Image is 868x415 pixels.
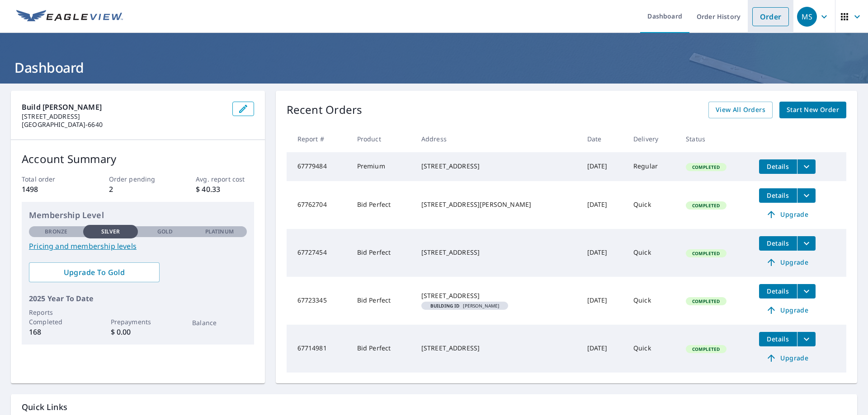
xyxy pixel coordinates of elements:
[764,239,792,247] span: Details
[626,325,679,373] td: Quick
[22,121,225,129] p: [GEOGRAPHIC_DATA]-6640
[430,303,460,308] em: Building ID
[787,104,839,116] span: Start New Order
[22,151,254,167] p: Account Summary
[196,184,254,195] p: $ 40.33
[797,159,816,174] button: filesDropdownBtn-67779484
[764,335,792,343] span: Details
[11,58,857,77] h1: Dashboard
[759,188,797,203] button: detailsBtn-67762704
[350,181,414,229] td: Bid Perfect
[626,126,679,152] th: Delivery
[626,229,679,277] td: Quick
[797,7,817,27] div: MS
[111,317,165,326] p: Prepayments
[101,228,120,236] p: Silver
[764,209,810,220] span: Upgrade
[687,346,725,352] span: Completed
[205,228,234,236] p: Platinum
[421,162,573,171] div: [STREET_ADDRESS]
[350,325,414,373] td: Bid Perfect
[287,277,350,325] td: 67723345
[287,152,350,181] td: 67779484
[759,207,816,222] a: Upgrade
[350,126,414,152] th: Product
[29,209,247,221] p: Membership Level
[797,284,816,298] button: filesDropdownBtn-67723345
[22,174,80,184] p: Total order
[29,326,83,337] p: 168
[22,102,225,112] p: Build [PERSON_NAME]
[580,181,626,229] td: [DATE]
[752,7,789,26] a: Order
[192,318,246,327] p: Balance
[716,104,765,116] span: View All Orders
[350,229,414,277] td: Bid Perfect
[687,298,725,304] span: Completed
[350,152,414,181] td: Premium
[797,188,816,203] button: filesDropdownBtn-67762704
[580,126,626,152] th: Date
[580,325,626,373] td: [DATE]
[764,305,810,316] span: Upgrade
[626,152,679,181] td: Regular
[764,287,792,295] span: Details
[580,229,626,277] td: [DATE]
[764,162,792,171] span: Details
[196,174,254,184] p: Avg. report cost
[22,184,80,195] p: 1498
[759,255,816,270] a: Upgrade
[759,332,797,346] button: detailsBtn-67714981
[22,112,225,121] p: [STREET_ADDRESS]
[414,126,580,152] th: Address
[29,308,83,326] p: Reports Completed
[109,184,167,195] p: 2
[679,126,752,152] th: Status
[764,257,810,268] span: Upgrade
[687,164,725,170] span: Completed
[287,181,350,229] td: 67762704
[29,293,247,304] p: 2025 Year To Date
[421,248,573,257] div: [STREET_ADDRESS]
[425,303,505,308] span: [PERSON_NAME]
[421,344,573,353] div: [STREET_ADDRESS]
[580,152,626,181] td: [DATE]
[687,250,725,256] span: Completed
[287,102,363,118] p: Recent Orders
[111,326,165,337] p: $ 0.00
[797,236,816,251] button: filesDropdownBtn-67727454
[157,228,173,236] p: Gold
[779,102,846,118] a: Start New Order
[287,126,350,152] th: Report #
[687,202,725,209] span: Completed
[22,401,846,413] p: Quick Links
[759,284,797,298] button: detailsBtn-67723345
[45,228,67,236] p: Bronze
[580,277,626,325] td: [DATE]
[36,267,152,277] span: Upgrade To Gold
[708,102,773,118] a: View All Orders
[29,262,160,282] a: Upgrade To Gold
[421,200,573,209] div: [STREET_ADDRESS][PERSON_NAME]
[287,229,350,277] td: 67727454
[759,236,797,251] button: detailsBtn-67727454
[421,291,573,300] div: [STREET_ADDRESS]
[764,353,810,364] span: Upgrade
[759,351,816,365] a: Upgrade
[797,332,816,346] button: filesDropdownBtn-67714981
[759,303,816,317] a: Upgrade
[759,159,797,174] button: detailsBtn-67779484
[626,181,679,229] td: Quick
[350,277,414,325] td: Bid Perfect
[287,325,350,373] td: 67714981
[16,10,123,23] img: EV Logo
[29,241,247,252] a: Pricing and membership levels
[109,174,167,184] p: Order pending
[626,277,679,325] td: Quick
[764,191,792,200] span: Details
